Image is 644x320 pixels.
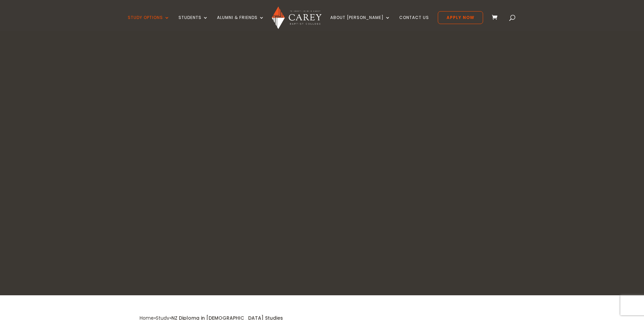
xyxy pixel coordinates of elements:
a: Students [178,15,208,31]
a: Apply Now [438,11,483,24]
a: About [PERSON_NAME] [330,15,390,31]
a: Alumni & Friends [217,15,264,31]
a: Study Options [128,15,170,31]
img: Carey Baptist College [272,6,321,29]
a: Contact Us [399,15,429,31]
